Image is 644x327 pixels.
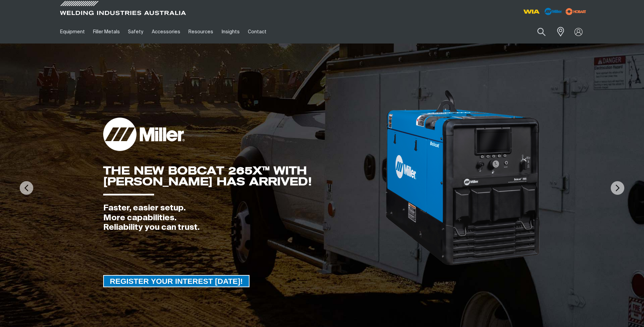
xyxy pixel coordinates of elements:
a: Insights [217,20,243,44]
a: Equipment [56,20,89,44]
img: PrevArrow [20,181,33,195]
a: REGISTER YOUR INTEREST TODAY! [103,275,250,287]
a: Contact [244,20,271,44]
a: Safety [124,20,147,44]
img: miller [564,6,588,17]
a: Filler Metals [89,20,124,44]
div: THE NEW BOBCAT 265X™ WITH [PERSON_NAME] HAS ARRIVED! [103,165,385,187]
img: NextArrow [611,181,624,195]
span: REGISTER YOUR INTEREST [DATE]! [104,275,249,287]
button: Search products [530,24,553,40]
a: Accessories [148,20,184,44]
input: Product name or item number... [521,24,553,40]
div: Faster, easier setup. More capabilities. Reliability you can trust. [103,203,385,233]
nav: Main [56,20,455,44]
a: Resources [184,20,217,44]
